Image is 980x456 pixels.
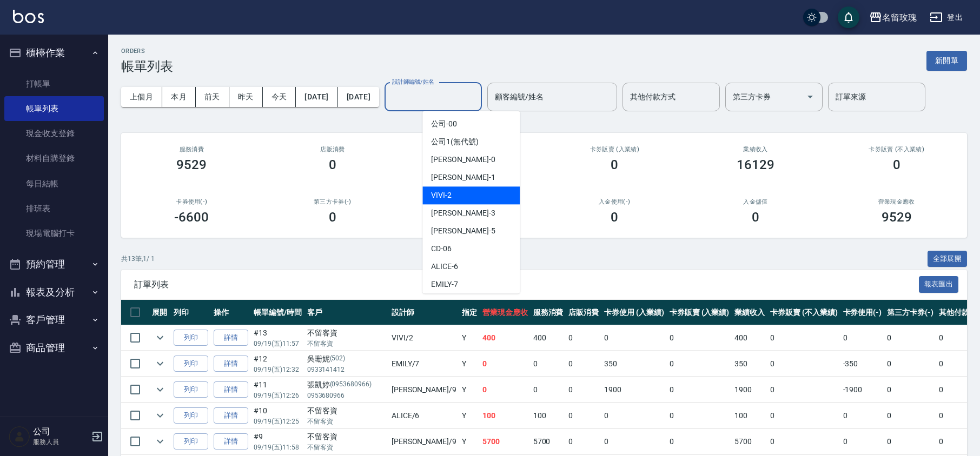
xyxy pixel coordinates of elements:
button: [DATE] [296,87,337,107]
h2: 店販消費 [275,146,390,153]
span: 公司 -00 [431,118,457,130]
td: 0 [566,429,601,454]
span: EMILY -7 [431,279,458,290]
td: 1900 [601,377,667,403]
td: 0 [884,351,936,377]
p: 0933141412 [307,365,386,374]
td: [PERSON_NAME] /9 [389,377,459,403]
td: #13 [251,325,304,351]
span: [PERSON_NAME] -3 [431,207,495,219]
td: 0 [840,429,885,454]
th: 列印 [171,300,211,325]
h3: 0 [611,210,618,225]
th: 卡券販賣 (不入業績) [767,300,840,325]
h3: 0 [611,157,618,172]
td: 0 [840,325,885,351]
button: 預約管理 [4,250,104,278]
a: 現金收支登錄 [4,121,104,146]
td: 0 [531,351,566,377]
div: 不留客資 [307,405,386,417]
a: 詳情 [214,433,248,450]
p: (0953680966) [330,379,372,391]
button: Open [802,88,819,105]
td: Y [459,403,480,428]
a: 詳情 [214,330,248,346]
td: #9 [251,429,304,454]
span: [PERSON_NAME] -1 [431,172,495,183]
span: ALICE -6 [431,261,458,272]
a: 報表匯出 [919,279,959,289]
h5: 公司 [33,426,88,437]
button: 列印 [174,381,208,398]
td: 0 [601,429,667,454]
div: 吳珊妮 [307,353,386,365]
h2: 第三方卡券(-) [275,198,390,205]
p: 服務人員 [33,437,88,447]
p: 不留客資 [307,417,386,426]
th: 卡券販賣 (入業績) [667,300,732,325]
a: 詳情 [214,407,248,424]
span: CD -06 [431,243,452,254]
td: 0 [667,351,732,377]
h2: ORDERS [121,48,173,55]
div: 不留客資 [307,431,386,442]
td: 350 [601,351,667,377]
th: 設計師 [389,300,459,325]
td: 0 [767,429,840,454]
button: expand row [152,407,168,424]
span: [PERSON_NAME] -0 [431,154,495,165]
td: 5700 [732,429,767,454]
td: ALICE /6 [389,403,459,428]
td: #11 [251,377,304,403]
h3: 0 [329,157,336,172]
a: 現場電腦打卡 [4,221,104,246]
td: -350 [840,351,885,377]
button: 昨天 [229,87,263,107]
button: expand row [152,381,168,398]
th: 卡券使用(-) [840,300,885,325]
h2: 卡券販賣 (入業績) [557,146,672,153]
div: 張凱婷 [307,379,386,391]
a: 材料自購登錄 [4,146,104,171]
div: 名留玫瑰 [882,11,917,24]
button: 新開單 [926,51,967,71]
h2: 入金使用(-) [557,198,672,205]
span: VIVI -2 [431,190,452,201]
td: 0 [480,351,531,377]
td: 0 [566,403,601,428]
p: 09/19 (五) 12:26 [254,391,302,400]
td: 350 [732,351,767,377]
p: 09/19 (五) 12:25 [254,417,302,426]
th: 服務消費 [531,300,566,325]
th: 營業現金應收 [480,300,531,325]
button: 前天 [196,87,229,107]
td: 400 [732,325,767,351]
p: 0953680966 [307,391,386,400]
a: 打帳單 [4,71,104,96]
h2: 營業現金應收 [839,198,954,205]
p: 不留客資 [307,442,386,452]
button: 本月 [162,87,196,107]
td: 100 [480,403,531,428]
button: 商品管理 [4,334,104,362]
p: 不留客資 [307,339,386,348]
a: 排班表 [4,196,104,221]
td: VIVI /2 [389,325,459,351]
span: [PERSON_NAME] -5 [431,225,495,237]
button: 客戶管理 [4,306,104,334]
button: save [838,6,859,28]
a: 新開單 [926,55,967,65]
img: Person [9,426,30,447]
button: 登出 [925,8,967,28]
button: 櫃檯作業 [4,39,104,67]
td: Y [459,429,480,454]
td: 5700 [531,429,566,454]
td: 400 [531,325,566,351]
td: 0 [884,377,936,403]
button: [DATE] [338,87,379,107]
th: 指定 [459,300,480,325]
button: 全部展開 [928,251,968,267]
td: 0 [531,377,566,403]
th: 業績收入 [732,300,767,325]
button: 列印 [174,356,208,372]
